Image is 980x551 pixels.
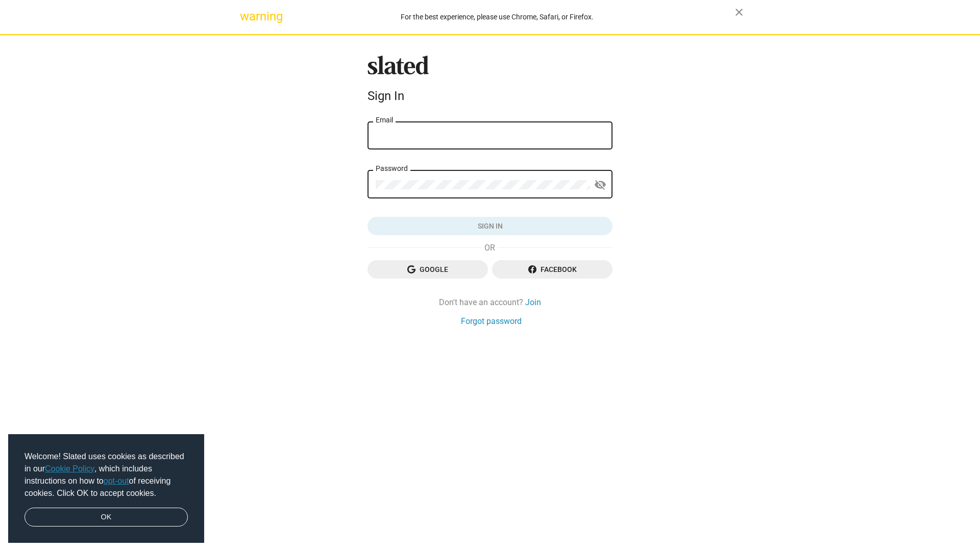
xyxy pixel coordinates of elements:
sl-branding: Sign In [367,56,612,108]
a: opt-out [104,477,129,485]
div: Sign In [367,89,612,103]
div: cookieconsent [8,434,204,543]
a: Cookie Policy [45,464,94,473]
button: Facebook [492,260,612,279]
span: Google [376,260,480,279]
a: Join [525,297,541,308]
span: Welcome! Slated uses cookies as described in our , which includes instructions on how to of recei... [24,450,188,499]
button: Google [367,260,488,279]
span: Facebook [500,260,604,279]
button: Show password [590,175,610,195]
mat-icon: warning [240,10,252,22]
mat-icon: close [733,6,745,18]
a: dismiss cookie message [24,508,188,527]
mat-icon: visibility_off [594,177,606,193]
div: Don't have an account? [367,297,612,308]
a: Forgot password [461,316,522,327]
div: For the best experience, please use Chrome, Safari, or Firefox. [259,10,735,24]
